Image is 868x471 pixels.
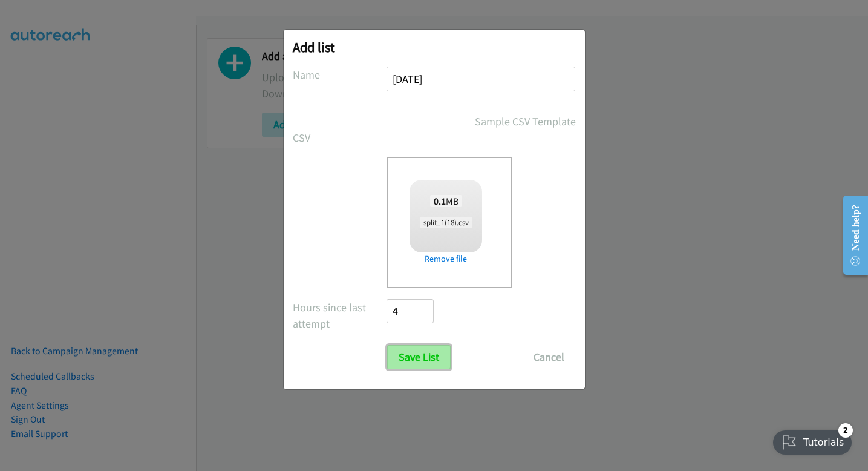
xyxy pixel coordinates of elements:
[293,67,387,83] label: Name
[766,418,859,462] iframe: Checklist
[434,195,446,207] strong: 0.1
[430,195,463,207] span: MB
[293,130,387,146] label: CSV
[475,113,576,130] a: Sample CSV Template
[293,39,576,56] h2: Add list
[420,217,472,228] span: split_1(18).csv
[387,345,451,369] input: Save List
[410,252,482,265] a: Remove file
[522,345,576,369] button: Cancel
[293,299,387,332] label: Hours since last attempt
[834,187,868,283] iframe: Resource Center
